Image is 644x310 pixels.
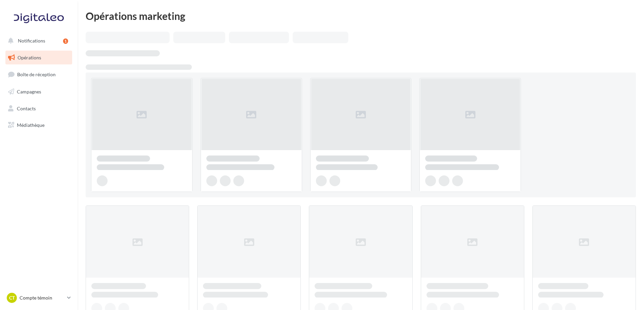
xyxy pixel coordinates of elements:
[4,67,74,82] a: Boîte de réception
[4,118,74,132] a: Médiathèque
[4,34,71,48] button: Notifications 1
[4,85,74,99] a: Campagnes
[18,55,41,60] span: Opérations
[86,11,636,21] div: Opérations marketing
[63,38,68,44] div: 1
[17,122,45,128] span: Médiathèque
[17,89,41,94] span: Campagnes
[4,51,74,65] a: Opérations
[20,294,64,301] p: Compte témoin
[9,294,15,301] span: Ct
[17,105,36,111] span: Contacts
[18,38,45,44] span: Notifications
[4,102,74,116] a: Contacts
[5,291,72,304] a: Ct Compte témoin
[17,72,56,77] span: Boîte de réception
